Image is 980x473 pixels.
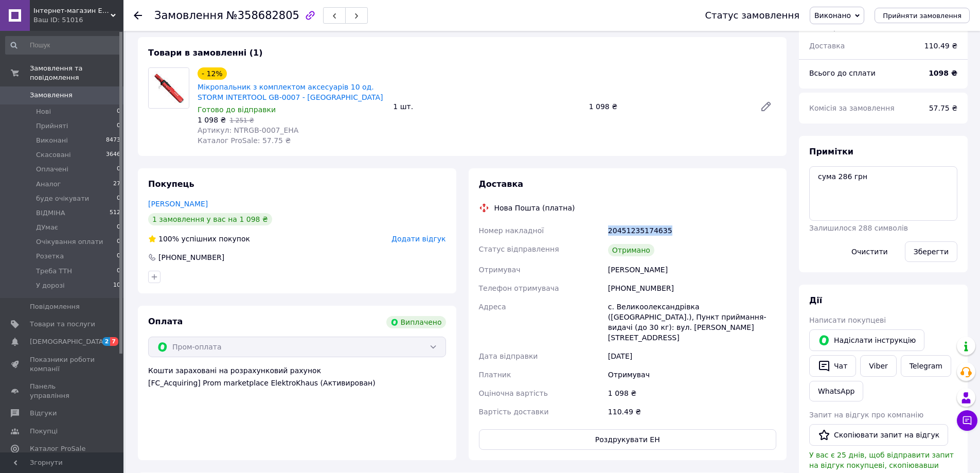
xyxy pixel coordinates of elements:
img: Мікропальник з комплектом аксесуарів 10 од. STORM INTERTOOL GB-0007 - Україна [149,68,189,108]
span: 1 товар [809,23,838,31]
span: 0 [117,165,120,174]
span: Платник [479,371,511,379]
div: Кошти зараховані на розрахунковий рахунок [148,365,446,388]
div: 1 098 ₴ [585,99,752,114]
span: Доставка [479,179,524,189]
div: [DATE] [606,347,778,365]
b: 1098 ₴ [929,69,957,77]
div: [PHONE_NUMBER] [157,252,225,262]
span: Телефон отримувача [479,284,559,292]
button: Надіслати інструкцію [809,329,924,351]
span: Артикул: NTRGB-0007_EHA [198,126,298,134]
span: Замовлення [154,9,223,22]
a: [PERSON_NAME] [148,200,208,208]
span: У дорозі [36,281,65,290]
span: 512 [110,208,120,218]
span: Очікування оплати [36,237,103,247]
span: 57.75 ₴ [929,104,957,112]
a: Редагувати [756,96,776,117]
span: Виконано [814,11,851,20]
span: 0 [117,194,120,203]
span: Скасовані [36,150,71,160]
div: [FC_Acquiring] Prom marketplace ElektroKhaus (Активирован) [148,378,446,388]
span: Доставка [809,42,845,50]
span: 27 [113,180,120,189]
span: Прийняти замовлення [883,12,961,20]
span: Оплата [148,317,183,326]
span: Замовлення [30,91,73,100]
span: Написати покупцеві [809,316,886,324]
div: Виплачено [386,316,446,328]
a: Viber [860,355,896,377]
span: 0 [117,121,120,131]
a: Мікропальник з комплектом аксесуарів 10 од. STORM INTERTOOL GB-0007 - [GEOGRAPHIC_DATA] [198,83,383,101]
span: 3646 [106,150,120,160]
button: Роздрукувати ЕН [479,429,777,450]
div: [PERSON_NAME] [606,260,778,279]
span: Дата відправки [479,352,538,360]
span: Номер накладної [479,226,544,235]
span: Каталог ProSale [30,444,85,453]
button: Очистити [843,241,897,262]
span: Всього до сплати [809,69,876,77]
span: Товари в замовленні (1) [148,48,263,58]
div: Отримано [608,244,654,256]
span: Додати відгук [391,235,446,243]
span: Адреса [479,303,506,311]
button: Прийняти замовлення [875,8,970,23]
span: [DEMOGRAPHIC_DATA] [30,337,106,346]
span: 8473 [106,136,120,145]
div: 1 шт. [389,99,584,114]
span: Статус відправлення [479,245,559,253]
span: Отримувач [479,266,521,274]
span: 0 [117,107,120,116]
span: Покупці [30,427,58,436]
span: Покупець [148,179,194,189]
span: 7 [110,337,118,346]
span: Нові [36,107,51,116]
div: 110.49 ₴ [606,402,778,421]
span: 1 251 ₴ [229,117,254,124]
div: Нова Пошта (платна) [492,203,578,213]
span: 10 [113,281,120,290]
div: Отримувач [606,365,778,384]
span: №358682805 [226,9,299,22]
span: Інтернет-магазин ЕлектроХаус [33,6,111,15]
span: Повідомлення [30,302,80,311]
button: Зберегти [905,241,957,262]
div: 1 098 ₴ [606,384,778,402]
button: Чат з покупцем [957,410,977,431]
span: Показники роботи компанії [30,355,95,374]
span: Дії [809,295,822,305]
span: Виконані [36,136,68,145]
div: 20451235174635 [606,221,778,240]
span: 1 098 ₴ [198,116,226,124]
div: с. Великоолександрівка ([GEOGRAPHIC_DATA].), Пункт приймання-видачі (до 30 кг): вул. [PERSON_NAME... [606,297,778,347]
span: Залишилося 288 символів [809,224,908,232]
span: 0 [117,237,120,247]
span: Треба ТТН [36,267,72,276]
span: Оплачені [36,165,68,174]
span: Примітки [809,147,853,156]
span: Комісія за замовлення [809,104,895,112]
span: 0 [117,252,120,261]
div: 110.49 ₴ [918,34,964,57]
span: Прийняті [36,121,68,131]
span: Відгуки [30,409,57,418]
div: Ваш ID: 51016 [33,15,123,25]
button: Скопіювати запит на відгук [809,424,948,446]
a: WhatsApp [809,381,863,401]
div: Повернутися назад [134,10,142,21]
input: Пошук [5,36,121,55]
a: Telegram [901,355,951,377]
span: 2 [102,337,111,346]
button: Чат [809,355,856,377]
span: буде очікувати [36,194,89,203]
span: Оціночна вартість [479,389,548,397]
div: - 12% [198,67,227,80]
div: успішних покупок [148,234,250,244]
span: ВІДМІНА [36,208,65,218]
span: 0 [117,223,120,232]
span: Каталог ProSale: 57.75 ₴ [198,136,291,145]
span: Вартість доставки [479,408,549,416]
